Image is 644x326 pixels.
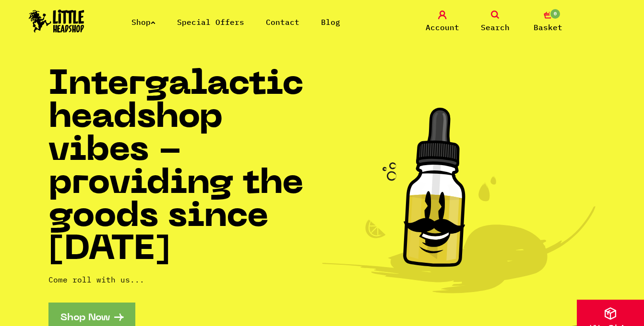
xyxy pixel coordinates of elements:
span: Basket [534,22,562,33]
h1: Intergalactic headshop vibes - providing the goods since [DATE] [48,69,322,267]
span: 0 [549,8,561,20]
span: Search [481,22,510,33]
p: Come roll with us... [48,274,322,285]
img: Little Head Shop Logo [29,10,84,33]
a: Search [471,11,519,33]
a: Special Offers [177,17,244,27]
span: Account [426,22,459,33]
a: 0 Basket [524,11,572,33]
a: Blog [321,17,340,27]
a: Shop [131,17,155,27]
a: Contact [266,17,299,27]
